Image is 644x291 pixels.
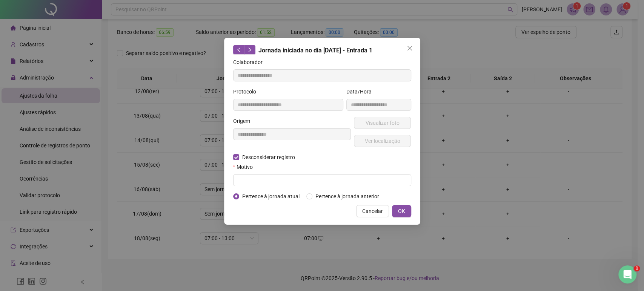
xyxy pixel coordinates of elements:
[404,42,416,54] button: Close
[354,135,411,147] button: Ver localização
[392,205,411,217] button: OK
[346,87,377,96] label: Data/Hora
[239,192,303,201] span: Pertence à jornada atual
[356,205,389,217] button: Cancelar
[634,265,640,271] span: 1
[233,87,261,96] label: Protocolo
[233,117,255,125] label: Origem
[247,47,252,52] span: right
[244,45,255,54] button: right
[233,45,244,54] button: left
[407,45,413,51] span: close
[312,192,382,201] span: Pertence à jornada anterior
[398,207,405,215] span: OK
[236,47,241,52] span: left
[233,163,258,171] label: Motivo
[618,265,636,283] iframe: Intercom live chat
[354,117,411,129] button: Visualizar foto
[233,58,267,66] label: Colaborador
[239,153,298,161] span: Desconsiderar registro
[362,207,383,215] span: Cancelar
[233,45,411,55] div: Jornada iniciada no dia [DATE] - Entrada 1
